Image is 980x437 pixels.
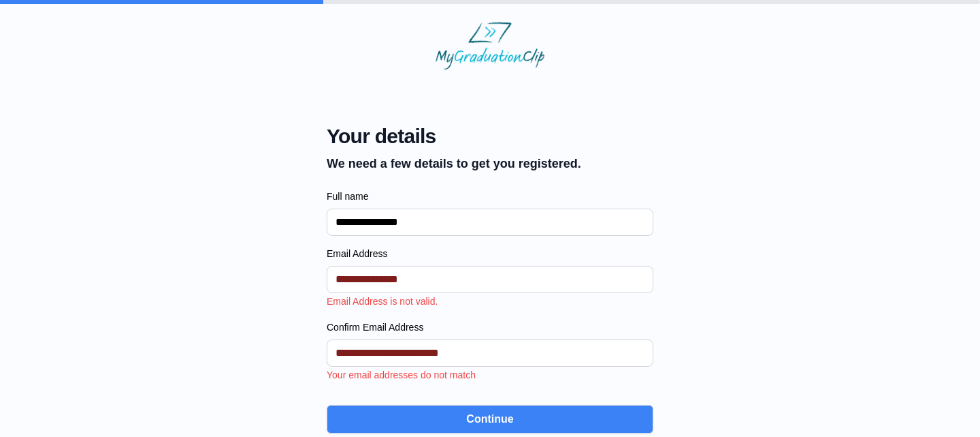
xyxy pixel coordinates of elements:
span: Your details [327,124,581,149]
label: Full name [327,190,653,203]
button: Continue [327,405,653,434]
p: We need a few details to get you registered. [327,154,581,173]
span: Email Address is not valid. [327,296,438,307]
span: Your email addresses do not match [327,370,476,380]
img: MyGraduationClip [436,22,544,70]
label: Email Address [327,247,653,260]
label: Confirm Email Address [327,320,653,334]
